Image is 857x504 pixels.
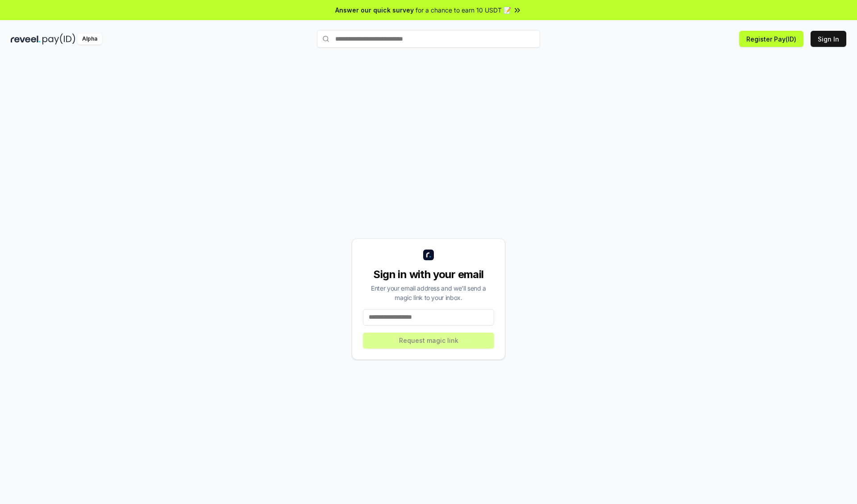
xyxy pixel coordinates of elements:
img: reveel_dark [11,33,41,45]
img: logo_small [423,250,434,260]
button: Register Pay(ID) [739,31,803,47]
div: Sign in with your email [363,267,494,282]
span: for a chance to earn 10 USDT 📝 [416,5,511,15]
div: Enter your email address and we’ll send a magic link to your inbox. [363,283,494,302]
span: Answer our quick survey [335,5,414,15]
button: Sign In [811,31,846,47]
div: Alpha [77,33,102,45]
img: pay_id [42,33,75,45]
